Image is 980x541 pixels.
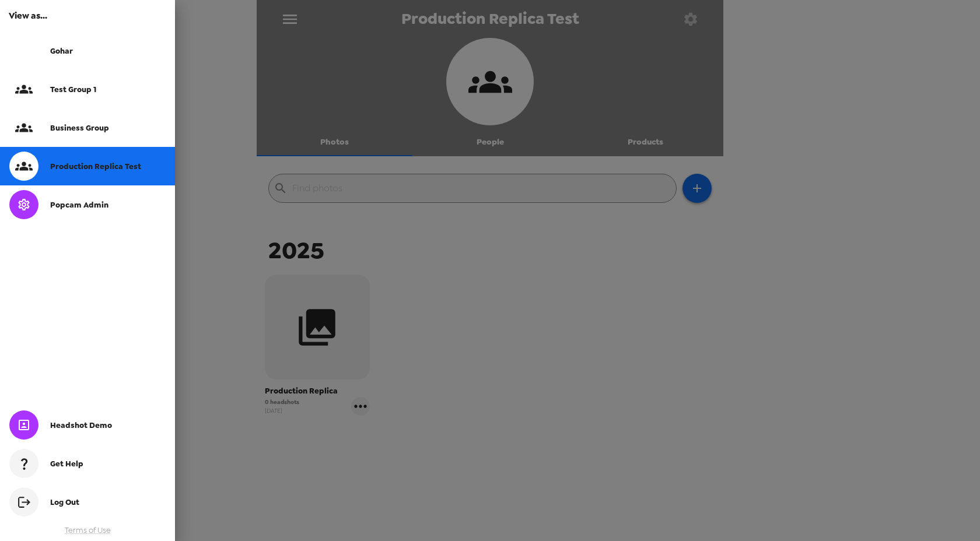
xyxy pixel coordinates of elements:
[50,497,79,507] span: Log Out
[65,525,111,535] a: Terms of Use
[50,161,141,171] span: Production Replica Test
[50,46,73,56] span: Gohar
[50,200,108,210] span: Popcam Admin
[50,123,109,133] span: Business Group
[50,459,83,469] span: Get Help
[9,36,38,65] img: userImage
[9,9,166,23] h6: View as...
[50,420,112,430] span: Headshot Demo
[50,85,96,94] span: Test Group 1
